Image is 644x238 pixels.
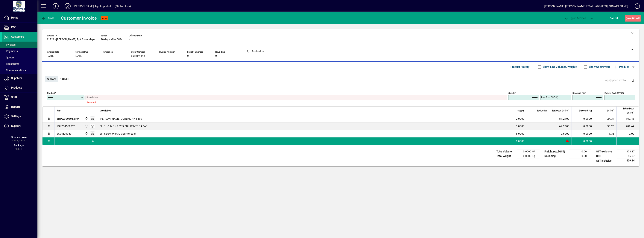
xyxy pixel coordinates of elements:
[616,115,639,122] td: 162.48
[2,67,37,73] a: Communications
[11,96,17,99] span: Staff
[100,117,142,121] span: [PERSON_NAME] JOINING 44 6409
[11,115,21,118] span: Settings
[4,62,19,65] span: Backorders
[187,54,189,57] span: 0
[61,15,97,21] div: Customer Invoice
[2,48,37,54] a: Payments
[616,130,639,137] td: 9.00
[571,17,572,20] span: P
[100,132,136,136] span: Set Screw M5x30 Countersunk
[542,65,577,69] label: Show Line Volumes/Weights
[2,102,37,112] a: Reports
[543,154,569,158] td: Rounding
[609,15,619,22] button: Cancel
[514,132,524,136] span: 15.0000
[552,109,569,113] span: Rate excl GST ($)
[632,1,639,13] a: Knowledge Base
[47,76,56,82] span: Close
[4,50,18,53] span: Payments
[607,109,614,113] span: GST ($)
[37,15,58,22] app-page-header-button: Back
[91,139,95,143] span: Ashburton
[2,61,37,67] a: Backorders
[2,23,37,32] a: POS
[101,38,122,41] span: 20 days after EOM
[2,54,37,61] a: Quotes
[62,3,74,10] button: Profile
[569,149,591,154] td: 0.00
[572,115,594,122] td: 0.0000
[495,149,517,154] td: Total Volume
[625,15,641,22] button: Save & Hold
[564,17,586,20] span: ost & Email
[537,109,547,113] span: Backorder
[495,154,517,158] td: Total Weight
[2,83,37,93] a: Products
[2,42,37,48] a: Invoices
[11,105,20,108] span: Reports
[11,136,27,139] span: Financial Year
[594,122,616,130] td: 30.25
[617,154,639,158] td: 55.97
[4,69,26,72] span: Communications
[47,54,54,57] span: [DATE]
[628,78,637,82] app-page-header-button: Delete
[594,149,617,154] td: GST exclusive
[517,149,540,154] td: 0.0000 M³
[47,92,55,94] mat-label: Product
[572,122,594,130] td: 0.0000
[50,3,62,10] button: Add
[572,137,594,145] td: 0.0000
[2,112,37,121] a: Settings
[129,38,130,41] span: -
[572,92,585,94] mat-label: Discount (%)
[57,132,72,136] div: SSCM05030
[517,109,524,113] span: Supply
[619,107,634,115] span: Extend excl GST ($)
[594,115,616,122] td: 24.37
[74,3,131,9] div: [PERSON_NAME] Agri-Imports Ltd (NZ Tractors)
[562,15,588,22] button: Post & Email
[131,54,145,57] span: Luke Phone
[45,76,58,82] button: Close
[628,76,637,85] button: Delete
[86,96,98,98] mat-label: Description
[610,15,618,21] span: Cancel
[103,54,104,57] span: -
[44,77,59,81] app-page-header-button: Close
[14,144,24,147] span: Package
[516,139,525,143] span: 1.0000
[516,124,525,128] span: 3.0000
[215,54,217,57] span: 0
[579,109,592,113] span: Discount (%)
[552,117,569,121] div: 81.2400
[605,78,627,82] span: Apply price level
[594,158,617,163] td: GST inclusive
[552,132,569,136] div: 0.6000
[544,3,628,9] div: [PERSON_NAME] [PERSON_NAME][EMAIL_ADDRESS][DOMAIN_NAME]
[516,117,525,121] span: 2.0000
[617,158,639,163] td: 429.14
[509,63,531,70] button: Product History
[11,26,16,29] span: POS
[2,121,37,131] a: Support
[84,132,88,136] span: Ashburton
[11,124,21,127] span: Support
[572,130,594,137] td: 0.0000
[541,96,558,98] mat-label: Rate excl GST ($)
[594,154,617,158] td: GST
[626,15,640,21] span: ave & Hold
[508,92,515,94] mat-label: Supply
[604,77,628,84] button: Apply price level
[11,86,22,89] span: Products
[102,17,107,19] span: NEW
[4,56,14,59] span: Quotes
[75,54,83,57] span: [DATE]
[588,65,610,69] label: Show Cost/Profit
[552,124,569,128] div: 67.2300
[543,149,569,154] td: Freight (excl GST)
[604,92,624,94] mat-label: Extend excl GST ($)
[11,16,18,19] span: Home
[2,13,37,22] a: Home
